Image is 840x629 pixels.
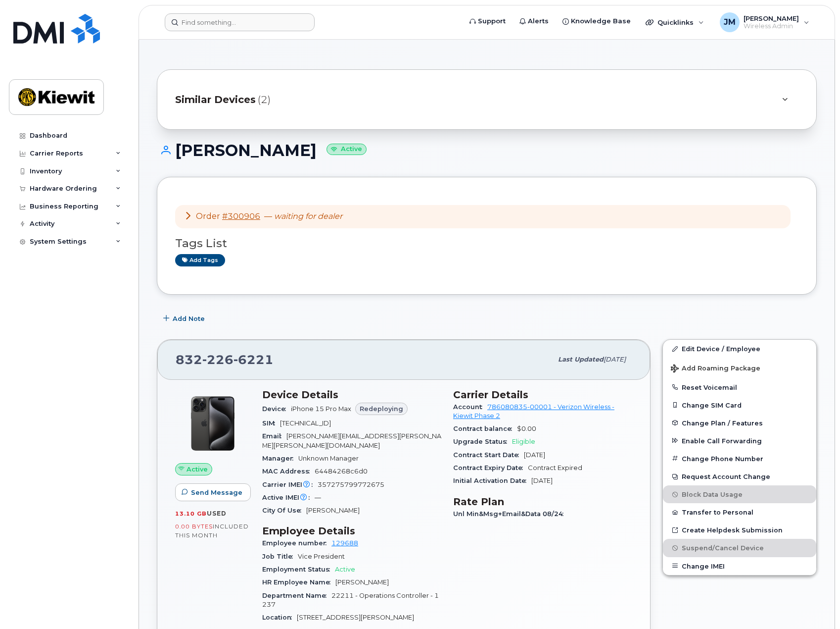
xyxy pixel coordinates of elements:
span: Active [335,566,355,573]
span: Employee number [262,539,331,547]
span: 0.00 Bytes [175,523,213,530]
button: Change IMEI [663,557,816,575]
span: [PERSON_NAME][EMAIL_ADDRESS][PERSON_NAME][PERSON_NAME][DOMAIN_NAME] [262,432,441,449]
span: used [207,510,227,517]
span: City Of Use [262,507,306,514]
span: — [264,211,342,221]
iframe: Messenger Launcher [797,586,833,622]
button: Send Message [175,483,251,501]
span: Unl Min&Msg+Email&Data 08/24 [453,510,568,518]
h1: [PERSON_NAME] [157,142,817,159]
a: Create Helpdesk Submission [663,521,816,539]
button: Reset Voicemail [663,378,816,396]
span: Eligible [512,438,535,445]
span: Department Name [262,592,331,599]
span: Change Plan / Features [682,419,763,426]
span: Location [262,614,297,621]
a: Edit Device / Employee [663,340,816,358]
button: Enable Call Forwarding [663,432,816,450]
button: Add Note [157,310,213,327]
span: Unknown Manager [298,455,359,462]
button: Suspend/Cancel Device [663,539,816,557]
span: Carrier IMEI [262,481,318,488]
span: Suspend/Cancel Device [682,544,764,552]
span: Add Roaming Package [671,365,760,374]
span: Contract balance [453,425,517,432]
span: MAC Address [262,468,315,475]
h3: Rate Plan [453,496,632,508]
span: included this month [175,523,249,539]
span: Active IMEI [262,494,315,501]
span: Add Note [173,314,205,323]
span: [DATE] [524,451,545,459]
a: 786080835-00001 - Verizon Wireless - Kiewit Phase 2 [453,403,614,419]
span: $0.00 [517,425,536,432]
button: Add Roaming Package [663,358,816,378]
h3: Employee Details [262,525,441,537]
span: iPhone 15 Pro Max [291,405,351,413]
button: Transfer to Personal [663,503,816,521]
span: [PERSON_NAME] [306,507,360,514]
span: [TECHNICAL_ID] [280,419,331,427]
span: Contract Expiry Date [453,464,528,472]
a: 129688 [331,539,358,547]
span: [STREET_ADDRESS][PERSON_NAME] [297,614,414,621]
span: (2) [258,93,271,107]
em: waiting for dealer [274,211,342,221]
span: 13.10 GB [175,510,207,517]
span: — [315,494,321,501]
img: iPhone_15_Pro_Black.png [183,394,242,453]
span: Device [262,405,291,413]
span: Enable Call Forwarding [682,437,762,444]
span: 832 [176,352,274,367]
span: Job Title [262,553,298,560]
span: Email [262,432,286,440]
h3: Tags List [175,237,798,250]
button: Change SIM Card [663,396,816,414]
span: Contract Start Date [453,451,524,459]
button: Change Phone Number [663,450,816,468]
span: Redeploying [360,404,403,414]
span: 357275799772675 [318,481,384,488]
button: Block Data Usage [663,485,816,503]
a: Add tags [175,254,225,266]
span: Similar Devices [175,93,256,107]
button: Request Account Change [663,468,816,485]
span: Initial Activation Date [453,477,531,484]
h3: Device Details [262,389,441,401]
span: 64484268c6d0 [315,468,368,475]
span: [PERSON_NAME] [335,578,389,586]
span: Last updated [558,356,604,363]
span: HR Employee Name [262,578,335,586]
span: [DATE] [531,477,553,484]
span: [DATE] [604,356,626,363]
span: Account [453,403,487,411]
a: #300906 [222,211,260,221]
span: Contract Expired [528,464,582,472]
small: Active [327,144,367,155]
button: Change Plan / Features [663,414,816,432]
span: Send Message [191,488,242,497]
span: Employment Status [262,566,335,573]
h3: Carrier Details [453,389,632,401]
span: Order [196,211,220,221]
span: Upgrade Status [453,438,512,445]
span: 22211 - Operations Controller - 1237 [262,592,439,608]
span: 6221 [233,352,274,367]
span: Active [187,465,208,474]
span: SIM [262,419,280,427]
span: Vice President [298,553,345,560]
span: Manager [262,455,298,462]
span: 226 [202,352,233,367]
